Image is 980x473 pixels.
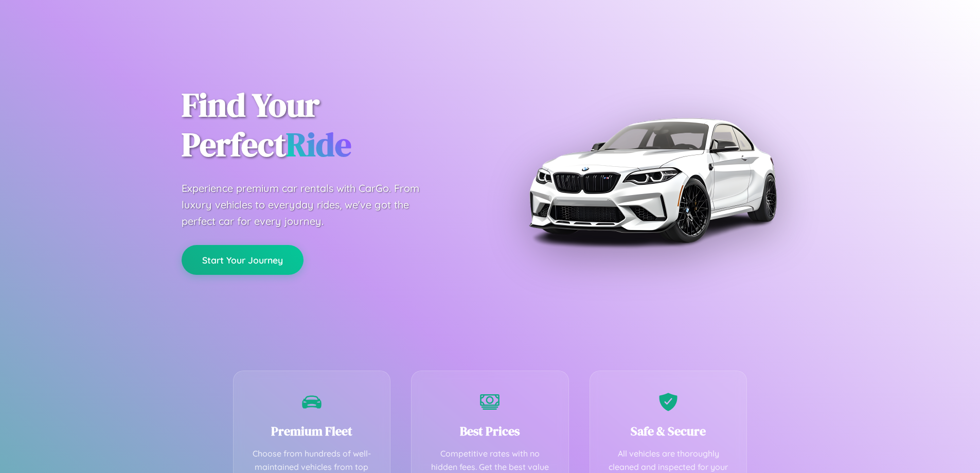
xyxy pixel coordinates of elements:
[182,85,475,165] h1: Find Your Perfect
[524,51,781,309] img: Premium BMW car rental vehicle
[605,423,732,440] h3: Safe & Secure
[182,180,439,230] p: Experience premium car rentals with CarGo. From luxury vehicles to everyday rides, we've got the ...
[286,122,351,167] span: Ride
[249,423,375,440] h3: Premium Fleet
[182,245,304,275] button: Start Your Journey
[427,423,553,440] h3: Best Prices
